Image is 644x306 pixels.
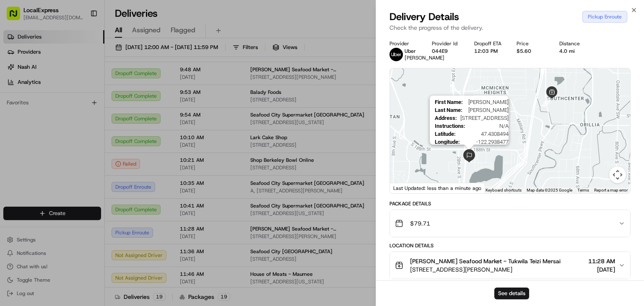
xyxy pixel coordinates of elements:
span: Pylon [83,207,101,214]
a: 📗Knowledge Base [5,184,68,199]
div: Location Details [390,242,631,249]
p: Welcome 👋 [8,33,153,47]
img: uber-new-logo.jpeg [390,48,403,61]
img: George K [8,144,22,158]
img: George K [8,122,22,135]
div: Dropoff ETA [474,40,503,47]
span: [DATE] [588,265,615,274]
button: See all [130,107,153,117]
div: 12:03 PM [474,48,503,54]
div: Last Updated: less than a minute ago [390,183,485,193]
div: $5.60 [517,48,545,54]
button: $79.71 [390,210,630,237]
span: Latitude : [435,131,456,137]
span: 47.4308494 [459,131,509,137]
span: Map data ©2025 Google [527,188,572,192]
button: See details [494,288,529,299]
div: 1 [541,98,550,107]
span: [PERSON_NAME] [466,99,509,105]
span: [PERSON_NAME] [466,107,509,113]
a: Powered byPylon [59,207,101,214]
span: API Documentation [79,187,135,195]
div: Provider Id [432,40,461,47]
div: 💻 [71,188,78,194]
div: 4.0 mi [559,48,588,54]
a: Open this area in Google Maps (opens a new window) [392,182,420,193]
a: 💻API Documentation [68,184,138,199]
span: N/A [469,123,509,129]
span: Delivery Details [390,10,459,23]
button: Map camera controls [609,166,626,183]
div: Distance [559,40,588,47]
div: Start new chat [38,80,138,88]
img: Google [392,182,420,193]
span: Knowledge Base [17,187,64,195]
button: Start new chat [143,82,153,92]
div: Provider [390,40,418,47]
span: Uber [405,48,416,54]
button: [PERSON_NAME] Seafood Market - Tukwila Teizi Mersai[STREET_ADDRESS][PERSON_NAME]11:28 AM[DATE] [390,252,630,279]
div: We're available if you need us! [38,88,115,95]
img: 1755196953914-cd9d9cba-b7f7-46ee-b6f5-75ff69acacf5 [18,80,33,95]
button: Keyboard shortcuts [486,187,522,193]
span: [DATE] [74,152,91,159]
a: Terms (opens in new tab) [577,188,589,192]
div: Past conversations [8,109,56,115]
div: Package Details [390,200,631,207]
div: Price [517,40,545,47]
a: Report a map error [594,188,628,192]
span: [PERSON_NAME] Seafood Market - Tukwila Teizi Mersai [410,257,561,265]
span: $79.71 [410,219,430,228]
span: [STREET_ADDRESS][PERSON_NAME] [410,265,561,274]
span: [PERSON_NAME] [26,152,68,159]
span: First Name : [435,99,463,105]
span: Address : [435,115,457,121]
img: 1736555255976-a54dd68f-1ca7-489b-9aae-adbdc363a1c4 [8,80,23,95]
input: Clear [22,54,138,62]
div: 📗 [8,188,15,194]
span: 11:28 AM [588,257,615,265]
button: 044E9 [432,48,448,54]
span: Longitude : [435,139,460,145]
img: Nash [8,8,25,25]
span: Instructions : [435,123,465,129]
span: • [70,152,73,159]
span: -122.2938477 [463,139,509,145]
span: [STREET_ADDRESS] [460,115,509,121]
p: Check the progress of the delivery. [390,23,631,32]
span: • [70,130,73,136]
span: [PERSON_NAME] [405,54,444,61]
span: [PERSON_NAME] [26,130,68,136]
span: Last Name : [435,107,462,113]
span: [DATE] [74,130,91,136]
